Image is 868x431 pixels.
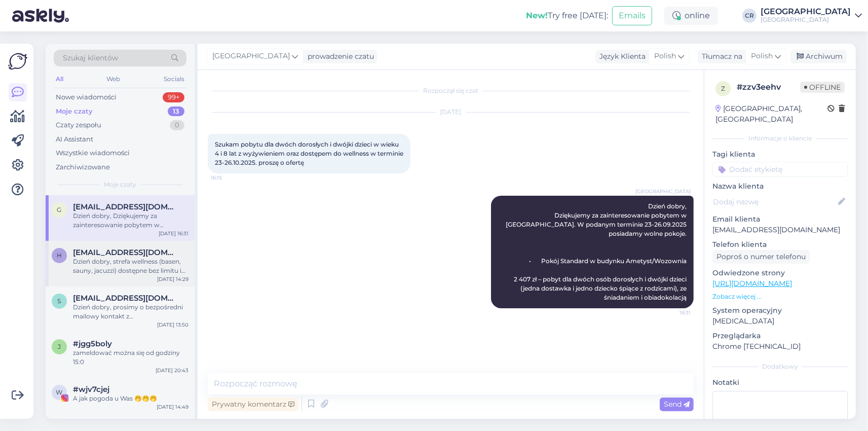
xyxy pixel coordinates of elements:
a: [URL][DOMAIN_NAME] [712,279,792,288]
div: Socials [162,73,186,86]
div: AI Assistant [56,134,93,145]
div: Wszystkie wiadomości [56,148,130,158]
span: Send [664,400,690,409]
p: Tagi klienta [712,149,848,160]
div: # zzv3eehv [737,81,800,93]
span: #wjv7cjej [73,385,109,394]
input: Dodać etykietę [712,162,848,177]
p: Email klienta [712,214,848,225]
div: CR [742,9,757,23]
div: [DATE] 13:50 [157,321,188,329]
p: Notatki [712,377,848,388]
div: Czaty zespołu [56,120,101,130]
div: 13 [168,106,184,117]
div: online [664,7,718,25]
div: [DATE] 14:29 [157,275,188,283]
div: 0 [170,120,184,130]
span: Polish [654,51,676,62]
div: [DATE] [208,107,694,117]
p: Telefon klienta [712,239,848,250]
div: [DATE] 14:49 [157,403,188,411]
p: System operacyjny [712,305,848,316]
span: Szukaj klientów [63,53,118,63]
span: 16:31 [653,309,691,316]
div: Dodatkowy [712,362,848,371]
p: Nazwa klienta [712,181,848,192]
div: Dzień dobry, prosimy o bezpośredni mailowy kontakt z [EMAIL_ADDRESS][DOMAIN_NAME]. [73,303,188,321]
div: Tłumacz na [698,51,742,62]
div: [GEOGRAPHIC_DATA], [GEOGRAPHIC_DATA] [715,103,827,125]
span: [GEOGRAPHIC_DATA] [212,51,290,62]
div: [DATE] 20:43 [156,367,188,374]
div: 99+ [163,92,184,102]
p: [EMAIL_ADDRESS][DOMAIN_NAME] [712,225,848,235]
div: Nowe wiadomości [56,92,117,102]
p: Chrome [TECHNICAL_ID] [712,341,848,352]
div: Język Klienta [595,51,646,62]
span: gawlikmag@gmail.com [73,202,178,211]
span: #jgg5boly [73,339,112,348]
span: Polish [751,51,773,62]
span: spwlodzice@onet.pl [73,294,178,303]
span: Moje czaty [104,180,136,189]
div: Rozpoczął się czat [208,86,694,95]
p: Odwiedzone strony [712,268,848,278]
span: [GEOGRAPHIC_DATA] [635,188,691,195]
p: Przeglądarka [712,331,848,341]
div: Prywatny komentarz [208,398,298,411]
div: zameldować można się od godziny 15:0 [73,348,188,367]
span: j [58,343,61,350]
div: Web [105,73,123,86]
div: Try free [DATE]: [526,10,608,22]
span: z [721,85,725,92]
p: Zobacz więcej ... [712,292,848,301]
div: A jak pogoda u Was 🤭🤭🤭 [73,394,188,403]
div: Zarchiwizowane [56,162,110,172]
a: [GEOGRAPHIC_DATA][GEOGRAPHIC_DATA] [761,8,862,24]
span: hana.kramarova@gmail.com [73,248,178,257]
button: Emails [612,6,652,25]
span: Offline [800,82,845,93]
div: prowadzenie czatu [304,51,374,62]
img: Askly Logo [8,52,27,71]
div: Poproś o numer telefonu [712,250,810,264]
span: Szukam pobytu dla dwóch dorosłych i dwójki dzieci w wieku 4 i 8 lat z wyżywieniem oraz dostępem d... [215,140,405,166]
div: [DATE] 16:31 [159,230,188,237]
span: 16:15 [211,174,249,182]
div: Informacje o kliencie [712,134,848,143]
div: Dzień dobry, Dziękujemy za zainteresowanie pobytem w [GEOGRAPHIC_DATA]. W podanym terminie 23-26.... [73,211,188,230]
div: Moje czaty [56,106,93,117]
div: Archiwum [790,50,847,63]
div: Dzień dobry, strefa wellness (basen, sauny, jacuzzi) dostępne bez limitu i bezpłatnie dla Naszych... [73,257,188,275]
span: s [58,297,61,305]
div: [GEOGRAPHIC_DATA] [761,16,851,24]
b: New! [526,11,548,20]
div: [GEOGRAPHIC_DATA] [761,8,851,16]
span: h [57,252,62,259]
span: g [57,206,62,213]
div: All [54,73,65,86]
span: w [56,388,63,396]
p: [MEDICAL_DATA] [712,316,848,327]
input: Dodaj nazwę [713,196,836,207]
